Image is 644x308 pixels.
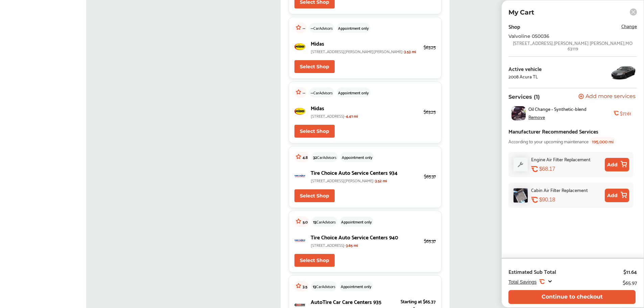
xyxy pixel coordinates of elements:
p: Appointment only [341,218,372,225]
img: logo-auto-tire.png [294,304,305,306]
p: Tire Choice Auto Service Centers 940 [311,232,419,241]
button: Add [605,158,629,171]
button: Continue to checkout [508,290,636,304]
span: CarAdvisors [317,153,336,161]
span: -- [311,89,313,96]
p: -- [303,89,305,96]
p: $65.37 [424,237,436,244]
span: Oil Change - Synthetic-blend [528,106,587,112]
span: 32 [313,153,317,161]
div: [STREET_ADDRESS] , [PERSON_NAME] [PERSON_NAME] , MO 63119 [508,40,637,51]
p: Tire Choice Auto Service Centers 934 [311,168,419,177]
span: 195,000 mi [590,137,616,145]
img: logo-tire-choice.png [294,174,305,177]
p: 5.0 [303,218,308,225]
button: Add [605,189,629,202]
p: Appointment only [341,283,372,290]
span: CarAdvisors [316,218,336,225]
span: [STREET_ADDRESS]- [311,112,346,119]
p: Midas [311,39,418,48]
span: 13 [313,218,316,225]
img: oil-change-thumb.jpg [511,106,526,120]
a: Add more services [578,94,637,100]
div: $65.97 [623,278,637,287]
b: $77.61 [620,111,631,116]
span: 13 [313,283,316,290]
p: 3.5 [303,283,307,290]
span: [STREET_ADDRESS]- [311,241,346,248]
div: Shop [508,22,520,31]
p: AutoTire Car Care Centers 935 [311,297,395,306]
p: $63.25 [424,108,436,115]
div: Active vehicle [508,66,542,72]
p: $63.25 [424,43,436,51]
p: Appointment only [338,24,369,31]
span: CarAdvisors [313,24,333,31]
button: Select Shop [294,60,335,73]
img: default_wrench_icon.d1a43860.svg [514,158,528,171]
span: 3.65 mi [346,241,358,248]
div: $11.64 [623,268,637,275]
span: [STREET_ADDRESS][PERSON_NAME]- [311,177,375,184]
p: Appointment only [342,153,373,161]
div: Estimated Sub Total [508,268,556,275]
div: $68.17 [539,166,602,172]
p: My Cart [508,8,534,16]
p: -- [303,24,305,31]
span: [STREET_ADDRESS][PERSON_NAME][PERSON_NAME]- [311,48,404,55]
img: 4612_st0640_046.jpg [610,62,637,82]
img: logo-tire-choice.png [294,239,305,242]
span: Change [621,22,637,30]
div: Valvoline 050036 [508,33,617,39]
span: -- [311,24,313,31]
img: cabin-air-filter-replacement-thumb.jpg [514,188,528,203]
img: Midas+Logo_RGB.png [294,108,305,115]
button: Select Shop [294,125,335,138]
div: Remove [528,114,545,120]
span: 4.41 mi [346,112,358,119]
span: 3.53 mi [404,48,416,55]
button: Select Shop [294,189,335,202]
span: CarAdvisors [313,89,333,96]
span: Total Savings [508,279,536,285]
button: Add more services [578,94,636,100]
img: Midas+Logo_RGB.png [294,43,305,50]
p: $65.37 [424,172,436,180]
span: CarAdvisors [316,283,335,290]
span: According to your upcoming maintenance [508,137,589,145]
p: Services (1) [508,94,540,100]
button: Select Shop [294,254,335,267]
div: $90.18 [539,196,602,203]
div: 2008 Acura TL [508,74,538,79]
span: Add more services [586,94,636,100]
div: Cabin Air Filter Replacement [531,186,588,194]
div: Manufacturer Recommended Services [508,126,598,136]
span: 3.52 mi [375,177,387,184]
p: 4.8 [303,153,308,161]
p: Midas [311,103,418,112]
p: Appointment only [338,89,369,96]
div: Engine Air Filter Replacement [531,155,591,163]
p: Starting at $65.37 [401,297,436,305]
